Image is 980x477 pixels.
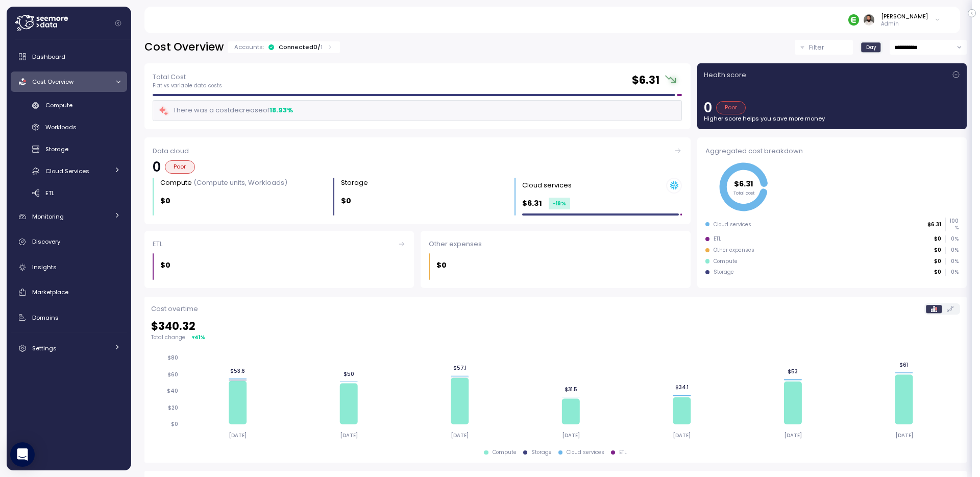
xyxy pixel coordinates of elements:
span: Day [866,43,876,51]
a: Discovery [11,232,127,252]
button: Collapse navigation [112,19,125,27]
div: ETL [153,239,406,249]
a: ETL [11,184,127,201]
span: Cloud Services [45,167,89,175]
p: Health score [704,70,746,80]
div: [PERSON_NAME] [881,12,928,20]
tspan: $80 [167,355,178,362]
tspan: [DATE] [673,432,691,439]
tspan: [DATE] [784,432,802,439]
div: Data cloud [153,146,682,156]
p: $0 [436,259,447,271]
p: Total change [151,334,185,341]
a: Monitoring [11,206,127,227]
a: Cloud Services [11,162,127,179]
h2: Cost Overview [144,40,224,55]
span: Settings [32,344,57,352]
div: Storage [531,449,552,456]
div: ETL [714,235,721,243]
div: Poor [716,101,746,114]
span: Workloads [45,123,77,131]
div: Aggregated cost breakdown [705,146,959,156]
div: Poor [165,160,195,174]
div: Accounts:Connected0/1 [228,41,340,53]
a: Data cloud0PoorCompute (Compute units, Workloads)$0Storage $0Cloud services $6.31-19% [144,137,691,224]
span: Monitoring [32,212,64,221]
div: Other expenses [429,239,682,249]
span: Cost Overview [32,78,73,86]
tspan: $31.5 [565,386,577,393]
p: $0 [160,195,170,207]
a: Compute [11,97,127,114]
tspan: [DATE] [895,432,913,439]
p: $0 [934,235,941,243]
a: Dashboard [11,46,127,67]
tspan: $0 [171,421,178,427]
a: Storage [11,141,127,158]
div: Cloud services [714,221,751,228]
tspan: $61 [899,362,908,368]
div: Cloud services [522,180,572,190]
div: Open Intercom Messenger [10,442,35,467]
tspan: [DATE] [229,432,247,439]
span: Domains [32,314,59,322]
div: Compute [714,258,738,265]
p: Total Cost [153,72,222,82]
tspan: [DATE] [451,432,469,439]
span: Storage [45,145,68,153]
div: Cloud services [567,449,604,456]
tspan: $50 [343,371,354,377]
div: Storage [341,178,368,188]
img: ACg8ocLskjvUhBDgxtSFCRx4ztb74ewwa1VrVEuDBD_Ho1mrTsQB-QE=s96-c [864,14,874,25]
span: Discovery [32,237,60,246]
p: $0 [934,269,941,276]
p: 0 % [946,258,958,265]
h2: $ 340.32 [151,319,960,334]
h2: $ 6.31 [632,73,659,88]
img: 689adfd76a9d17b9213495f1.PNG [848,14,859,25]
p: 100 % [946,218,958,231]
div: Compute [493,449,517,456]
tspan: [DATE] [340,432,358,439]
p: Flat vs variable data costs [153,82,222,89]
p: $0 [341,195,351,207]
tspan: $53.6 [230,368,245,374]
div: There was a cost decrease of [158,105,293,116]
tspan: [DATE] [562,432,580,439]
div: Compute [160,178,287,188]
div: Other expenses [714,247,754,254]
div: 41 % [194,333,205,341]
a: Marketplace [11,282,127,302]
p: Filter [809,42,824,53]
p: $6.31 [522,198,542,209]
div: -19 % [549,198,570,209]
tspan: $53 [788,368,798,375]
p: $0 [934,258,941,265]
p: 0 % [946,235,958,243]
button: Filter [795,40,853,55]
p: $0 [160,259,170,271]
a: Workloads [11,119,127,136]
a: Cost Overview [11,71,127,92]
tspan: $40 [167,388,178,395]
div: ETL [619,449,627,456]
a: ETL$0 [144,231,414,289]
div: Connected 0 / [279,43,323,51]
div: ▾ [192,333,205,341]
a: Domains [11,307,127,328]
span: Dashboard [32,53,65,61]
tspan: Total cost [733,190,754,196]
p: (Compute units, Workloads) [193,178,287,187]
a: Insights [11,257,127,277]
tspan: $6.31 [734,179,753,189]
tspan: $60 [167,371,178,378]
p: Accounts: [234,43,264,51]
span: Insights [32,263,57,271]
tspan: $34.1 [675,384,689,391]
p: Admin [881,20,928,28]
tspan: $57.1 [453,365,467,372]
p: 0 % [946,269,958,276]
p: $0 [934,247,941,254]
div: Storage [714,269,734,276]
